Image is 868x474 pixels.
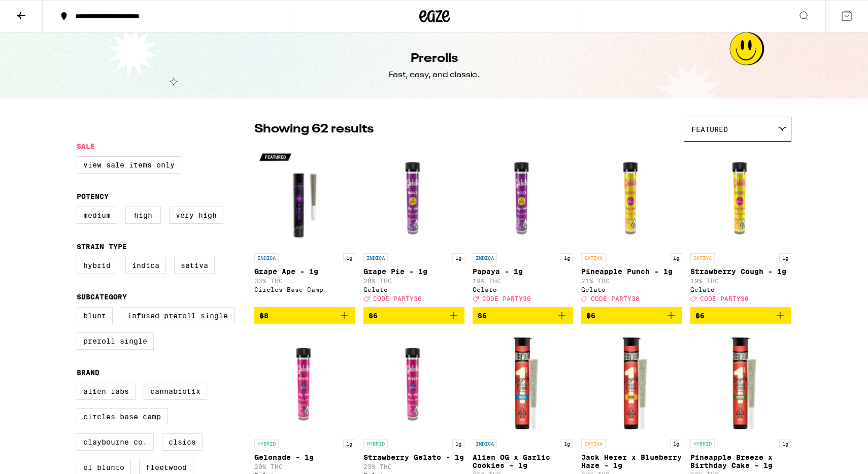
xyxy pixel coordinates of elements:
p: Pineapple Punch - 1g [581,267,682,276]
a: Open page for Grape Pie - 1g from Gelato [363,147,464,307]
img: Fleetwood - Alien OG x Garlic Cookies - 1g [473,332,574,434]
p: 1g [452,253,464,262]
label: Hybrid [77,257,117,274]
h1: Prerolls [411,50,458,67]
p: Showing 62 results [254,121,374,138]
p: 19% THC [690,278,791,284]
legend: Sale [77,142,95,150]
img: Gelato - Strawberry Cough - 1g [690,147,791,248]
p: Gelonade - 1g [254,453,355,461]
label: Indica [125,257,166,274]
p: 1g [779,439,791,448]
p: 20% THC [363,278,464,284]
span: $6 [586,312,595,320]
p: SATIVA [690,253,715,262]
legend: Subcategory [77,293,127,301]
p: HYBRID [254,439,279,448]
p: Jack Herer x Blueberry Haze - 1g [581,453,682,469]
img: Gelato - Strawberry Gelato - 1g [363,332,464,434]
p: 1g [343,253,355,262]
p: Grape Pie - 1g [363,267,464,276]
label: Cannabiotix [144,383,207,400]
span: $6 [695,312,705,320]
span: $6 [369,312,378,320]
span: CODE PARTY30 [373,295,422,302]
p: SATIVA [581,253,606,262]
div: Gelato [690,286,791,293]
span: $8 [259,312,269,320]
p: 33% THC [254,278,355,284]
img: Gelato - Gelonade - 1g [254,332,355,434]
img: Gelato - Pineapple Punch - 1g [581,147,682,248]
label: Circles Base Camp [77,408,168,425]
p: 23% THC [363,463,464,470]
p: 21% THC [581,278,682,284]
button: Add to bag [473,307,574,324]
p: 1g [343,439,355,448]
label: Preroll Single [77,332,154,350]
p: HYBRID [363,439,388,448]
p: 19% THC [473,278,574,284]
div: Circles Base Camp [254,286,355,293]
button: Add to bag [690,307,791,324]
img: Gelato - Grape Pie - 1g [363,147,464,248]
label: CLSICS [162,433,203,451]
div: Gelato [473,286,574,293]
legend: Brand [77,368,99,377]
span: CODE PARTY30 [591,295,640,302]
button: Add to bag [254,307,355,324]
p: 1g [561,439,573,448]
label: Alien Labs [77,383,136,400]
span: Featured [691,125,728,133]
a: Open page for Grape Ape - 1g from Circles Base Camp [254,147,355,307]
img: Gelato - Papaya - 1g [473,147,574,248]
span: $6 [478,312,487,320]
p: INDICA [254,253,279,262]
div: Gelato [363,286,464,293]
span: CODE PARTY30 [700,295,749,302]
p: 1g [670,253,682,262]
div: Gelato [581,286,682,293]
legend: Strain Type [77,243,127,251]
p: INDICA [473,439,497,448]
a: Open page for Pineapple Punch - 1g from Gelato [581,147,682,307]
a: Open page for Papaya - 1g from Gelato [473,147,574,307]
button: Add to bag [581,307,682,324]
img: Fleetwood - Jack Herer x Blueberry Haze - 1g [581,332,682,434]
label: Very High [169,207,223,224]
label: Sativa [174,257,215,274]
p: Papaya - 1g [473,267,574,276]
span: CODE PARTY30 [482,295,531,302]
div: Fast, easy, and classic. [389,70,480,81]
p: 20% THC [254,463,355,470]
p: Strawberry Cough - 1g [690,267,791,276]
p: 1g [779,253,791,262]
p: Pineapple Breeze x Birthday Cake - 1g [690,453,791,469]
label: Infused Preroll Single [121,307,235,324]
label: Claybourne Co. [77,433,154,451]
p: INDICA [363,253,388,262]
a: Open page for Strawberry Cough - 1g from Gelato [690,147,791,307]
label: Medium [77,207,117,224]
p: SATIVA [581,439,606,448]
img: Circles Base Camp - Grape Ape - 1g [254,147,355,248]
p: HYBRID [690,439,715,448]
p: Grape Ape - 1g [254,267,355,276]
p: 1g [452,439,464,448]
p: Strawberry Gelato - 1g [363,453,464,461]
span: Hi. Need any help? [6,7,73,15]
legend: Potency [77,192,109,200]
label: High [125,207,161,224]
p: Alien OG x Garlic Cookies - 1g [473,453,574,469]
label: Blunt [77,307,113,324]
img: Fleetwood - Pineapple Breeze x Birthday Cake - 1g [690,332,791,434]
p: 1g [670,439,682,448]
button: Add to bag [363,307,464,324]
p: 1g [561,253,573,262]
p: INDICA [473,253,497,262]
label: View Sale Items Only [77,156,181,174]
